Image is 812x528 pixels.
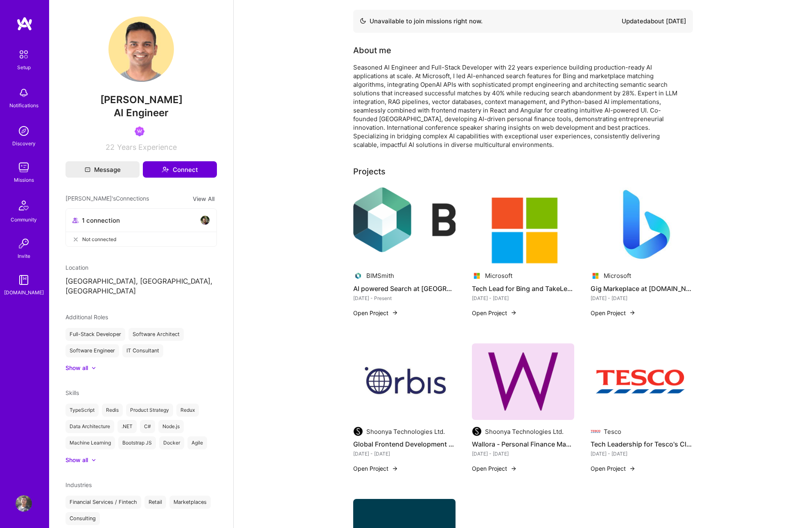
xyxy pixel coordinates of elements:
div: Software Architect [129,328,184,341]
div: .NET [117,420,137,433]
div: Bootstrap JS [118,436,156,449]
a: User Avatar [14,495,34,512]
span: Not connected [82,235,116,244]
button: Open Project [353,464,398,473]
img: Gig Markeplace at Bing.com [591,187,693,264]
div: Data Architecture [65,420,114,433]
div: Agile [187,436,207,449]
h4: Tech Lead for Bing and TakeLessons [472,283,574,294]
h4: Global Frontend Development for Orbis Investments [353,439,456,449]
div: C# [140,420,155,433]
div: TypeScript [65,404,99,417]
img: Company logo [472,271,482,281]
div: BIMSmith [366,271,394,280]
div: Financial Services / Fintech [65,496,141,509]
img: logo [16,16,33,31]
img: arrow-right [510,309,517,316]
img: guide book [16,272,32,288]
div: Machine Learning [65,436,115,449]
img: Company logo [353,271,363,281]
button: Connect [143,161,217,178]
div: Projects [353,165,386,178]
div: Microsoft [604,271,631,280]
span: AI Engineer [114,107,169,119]
h4: Wallora - Personal Finance Management Tool [472,439,574,449]
img: Wallora - Personal Finance Management Tool [472,343,574,420]
button: View All [190,194,217,203]
img: Company logo [472,426,482,436]
div: Unavailable to join missions right now. [360,16,483,26]
h4: Gig Markeplace at [DOMAIN_NAME] [591,283,693,294]
p: [GEOGRAPHIC_DATA], [GEOGRAPHIC_DATA], [GEOGRAPHIC_DATA] [65,277,217,296]
div: Full-Stack Developer [65,328,125,341]
span: [PERSON_NAME]'s Connections [65,194,149,203]
i: icon CloseGray [72,236,79,243]
i: icon Mail [85,167,90,172]
img: discovery [16,123,32,139]
div: Community [11,215,37,224]
div: Notifications [9,101,38,110]
img: arrow-right [392,465,398,472]
img: User Avatar [16,495,32,512]
div: Product Strategy [126,404,173,417]
div: Discovery [12,139,36,148]
img: Invite [16,235,32,252]
img: teamwork [16,159,32,176]
span: Industries [65,481,92,488]
img: avatar [200,215,210,225]
img: arrow-right [629,309,636,316]
div: Missions [14,176,34,184]
div: Setup [17,63,31,72]
div: Marketplaces [169,496,211,509]
div: [DATE] - [DATE] [472,294,574,302]
img: Tech Lead for Bing and TakeLessons [472,187,574,264]
div: Consulting [65,512,100,525]
h4: Tech Leadership for Tesco's Clubcard Loyalty Program [591,439,693,449]
div: Updated about [DATE] [622,16,686,26]
div: [DATE] - [DATE] [591,449,693,458]
div: Node.js [158,420,184,433]
button: Open Project [472,309,517,317]
img: Company logo [353,426,363,436]
div: [DOMAIN_NAME] [4,288,44,297]
div: Seasoned AI Engineer and Full-Stack Developer with 22 years experience building production-ready ... [353,63,681,149]
img: Company logo [591,426,600,436]
img: Company logo [591,271,600,281]
div: Shoonya Technologies Ltd. [366,427,445,436]
span: Additional Roles [65,314,108,320]
img: arrow-right [629,465,636,472]
span: Skills [65,389,79,396]
div: IT Consultant [122,344,163,357]
span: Years Experience [117,143,177,151]
img: AI powered Search at BIMSmith [353,187,456,264]
div: Shoonya Technologies Ltd. [485,427,564,436]
img: Community [14,196,34,215]
i: icon Connect [162,166,169,173]
span: [PERSON_NAME] [65,94,217,106]
img: bell [16,85,32,101]
img: Tech Leadership for Tesco's Clubcard Loyalty Program [591,343,693,420]
img: arrow-right [510,465,517,472]
div: About me [353,44,391,56]
div: Microsoft [485,271,512,280]
img: Global Frontend Development for Orbis Investments [353,343,456,420]
div: [DATE] - [DATE] [472,449,574,458]
button: Open Project [591,309,636,317]
button: 1 connectionavatarNot connected [65,208,217,247]
button: Open Project [472,464,517,473]
img: Availability [360,18,366,24]
div: Invite [18,252,30,260]
i: icon Collaborator [72,217,79,223]
div: Show all [65,456,88,464]
div: Retail [144,496,166,509]
button: Open Project [591,464,636,473]
button: Open Project [353,309,398,317]
span: 1 connection [82,216,120,225]
img: Been on Mission [135,126,144,136]
button: Message [65,161,140,178]
img: setup [15,46,32,63]
div: Redux [176,404,199,417]
img: User Avatar [108,16,174,82]
span: 22 [106,143,115,151]
div: Docker [159,436,184,449]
